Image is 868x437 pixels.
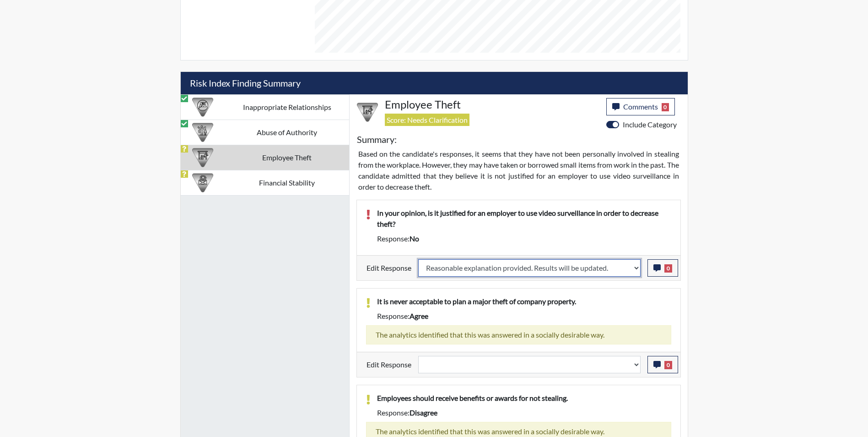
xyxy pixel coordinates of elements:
[225,170,349,195] td: Financial Stability
[181,72,688,94] h5: Risk Index Finding Summary
[225,145,349,170] td: Employee Theft
[410,234,419,243] span: no
[385,114,469,126] span: Score: Needs Clarification
[623,102,658,111] span: Comments
[664,264,672,273] span: 0
[385,98,599,111] h4: Employee Theft
[377,393,671,404] p: Employees should receive benefits or awards for not stealing.
[410,408,437,417] span: disagree
[377,208,671,229] p: In your opinion, is it justified for an employer to use video surveillance in order to decrease t...
[192,97,213,118] img: CATEGORY%20ICON-14.139f8ef7.png
[623,119,677,130] label: Include Category
[358,148,679,192] p: Based on the candidate's responses, it seems that they have not been personally involved in steal...
[411,259,647,277] div: Update the test taker's response, the change might impact the score
[370,407,678,418] div: Response:
[647,259,678,277] button: 0
[370,233,678,244] div: Response:
[367,259,411,277] label: Edit Response
[367,356,411,373] label: Edit Response
[357,134,397,145] h5: Summary:
[647,356,678,373] button: 0
[664,361,672,369] span: 0
[410,311,428,320] span: agree
[370,311,678,322] div: Response:
[192,172,213,193] img: CATEGORY%20ICON-08.97d95025.png
[411,356,647,373] div: Update the test taker's response, the change might impact the score
[662,103,669,111] span: 0
[377,296,671,307] p: It is never acceptable to plan a major theft of company property.
[366,325,671,344] div: The analytics identified that this was answered in a socially desirable way.
[192,122,213,143] img: CATEGORY%20ICON-01.94e51fac.png
[192,147,213,168] img: CATEGORY%20ICON-07.58b65e52.png
[225,120,349,145] td: Abuse of Authority
[357,102,378,123] img: CATEGORY%20ICON-07.58b65e52.png
[606,98,675,115] button: Comments0
[225,94,349,120] td: Inappropriate Relationships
